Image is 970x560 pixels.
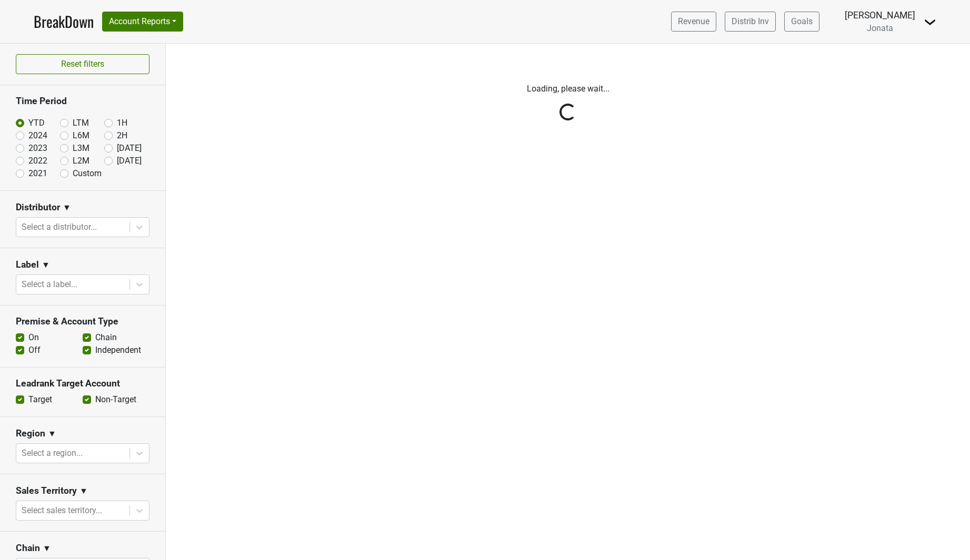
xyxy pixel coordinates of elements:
[276,83,860,95] p: Loading, please wait...
[34,11,94,33] a: BreakDown
[867,23,893,33] span: Jonata
[784,12,819,32] a: Goals
[671,12,716,32] a: Revenue
[924,16,936,28] img: Dropdown Menu
[725,12,776,32] a: Distrib Inv
[845,8,915,22] div: [PERSON_NAME]
[102,12,183,32] button: Account Reports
